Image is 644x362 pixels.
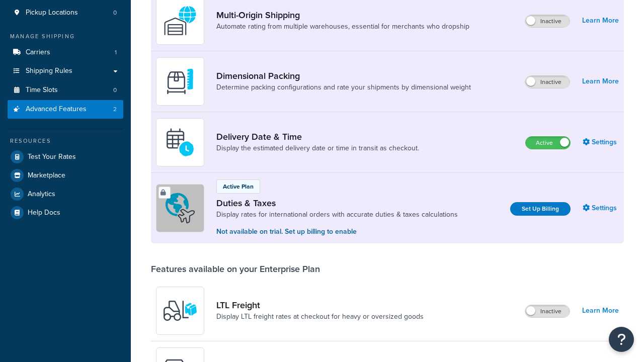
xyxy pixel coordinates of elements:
[163,293,198,328] img: y79ZsPf0fXUFUhFXDzUgf+ktZg5F2+ohG75+v3d2s1D9TjoU8PiyCIluIjV41seZevKCRuEjTPPOKHJsQcmKCXGdfprl3L4q7...
[115,48,117,57] span: 1
[26,48,50,57] span: Carriers
[163,3,198,38] img: WatD5o0RtDAAAAAElFTkSuQmCC
[526,137,570,149] label: Active
[216,143,419,153] a: Display the estimated delivery date or time in transit as checkout.
[582,14,619,28] a: Learn More
[609,327,634,352] button: Open Resource Center
[8,185,123,203] a: Analytics
[216,198,458,209] a: Duties & Taxes
[8,62,123,80] a: Shipping Rules
[28,171,65,180] span: Marketplace
[28,153,76,161] span: Test Your Rates
[216,300,424,311] a: LTL Freight
[8,204,123,222] a: Help Docs
[26,86,58,95] span: Time Slots
[525,76,570,88] label: Inactive
[163,64,198,99] img: DTVBYsAAAAAASUVORK5CYII=
[113,86,117,95] span: 0
[8,81,123,100] li: Time Slots
[216,131,419,142] a: Delivery Date & Time
[510,202,571,216] a: Set Up Billing
[8,43,123,62] li: Carriers
[216,312,424,322] a: Display LTL freight rates at checkout for heavy or oversized goods
[582,304,619,318] a: Learn More
[28,209,60,217] span: Help Docs
[216,226,458,237] p: Not available on trial. Set up billing to enable
[216,70,471,81] a: Dimensional Packing
[583,201,619,215] a: Settings
[26,105,87,114] span: Advanced Features
[8,4,123,22] li: Pickup Locations
[151,263,320,275] div: Features available on your Enterprise Plan
[26,67,72,75] span: Shipping Rules
[8,43,123,62] a: Carriers1
[113,9,117,17] span: 0
[525,305,570,317] label: Inactive
[26,9,78,17] span: Pickup Locations
[216,10,469,21] a: Multi-Origin Shipping
[8,4,123,22] a: Pickup Locations0
[216,210,458,220] a: Display rates for international orders with accurate duties & taxes calculations
[525,15,570,27] label: Inactive
[216,82,471,93] a: Determine packing configurations and rate your shipments by dimensional weight
[216,22,469,32] a: Automate rating from multiple warehouses, essential for merchants who dropship
[8,100,123,119] a: Advanced Features2
[8,137,123,145] div: Resources
[28,190,55,199] span: Analytics
[8,32,123,41] div: Manage Shipping
[113,105,117,114] span: 2
[8,166,123,185] a: Marketplace
[582,74,619,88] a: Learn More
[8,148,123,166] a: Test Your Rates
[223,182,254,191] p: Active Plan
[8,100,123,119] li: Advanced Features
[163,125,198,160] img: gfkeb5ejjkALwAAAABJRU5ErkJggg==
[8,81,123,100] a: Time Slots0
[583,135,619,149] a: Settings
